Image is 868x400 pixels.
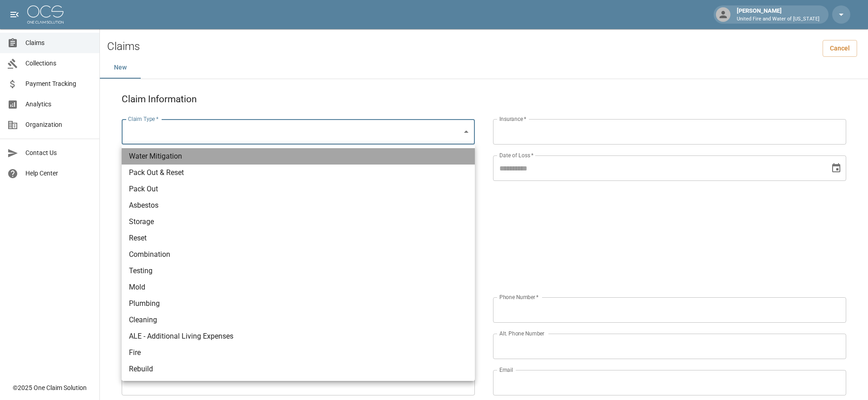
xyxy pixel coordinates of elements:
li: Pack Out & Reset [122,165,475,181]
li: Rebuild [122,361,475,377]
li: Asbestos [122,197,475,214]
li: Fire [122,345,475,361]
li: ALE - Additional Living Expenses [122,328,475,345]
li: Testing [122,263,475,279]
li: Reset [122,230,475,246]
li: Storage [122,214,475,230]
li: Cleaning [122,312,475,328]
li: Pack Out [122,181,475,197]
li: Plumbing [122,295,475,312]
li: Water Mitigation [122,148,475,165]
li: Combination [122,246,475,263]
li: Mold [122,279,475,295]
